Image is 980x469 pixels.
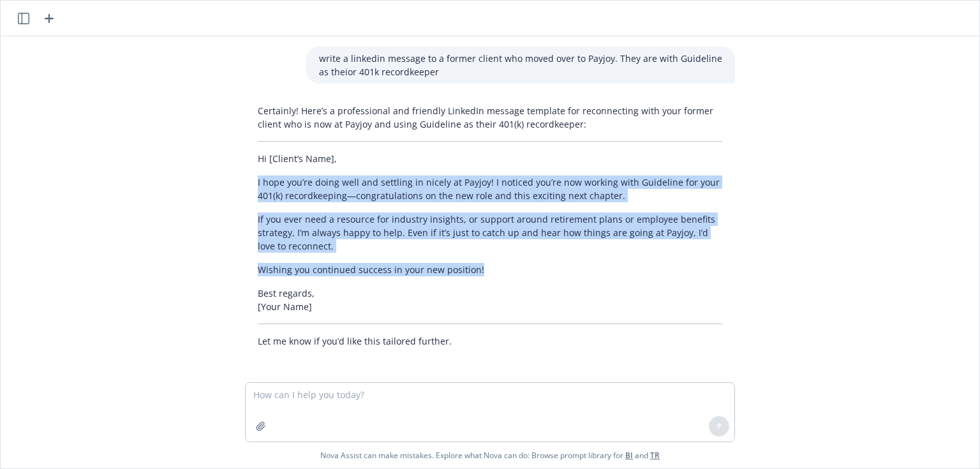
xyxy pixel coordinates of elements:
[258,175,722,202] p: I hope you’re doing well and settling in nicely at Payjoy! I noticed you’re now working with Guid...
[258,263,722,276] p: Wishing you continued success in your new position!
[258,334,722,348] p: Let me know if you’d like this tailored further.
[258,287,722,313] p: Best regards, [Your Name]
[6,442,974,468] span: Nova Assist can make mistakes. Explore what Nova can do: Browse prompt library for and
[319,52,722,78] p: write a linkedin message to a former client who moved over to Payjoy. They are with Guideline as ...
[258,212,722,253] p: If you ever need a resource for industry insights, or support around retirement plans or employee...
[258,104,722,131] p: Certainly! Here’s a professional and friendly LinkedIn message template for reconnecting with you...
[258,152,722,165] p: Hi [Client’s Name],
[650,450,660,461] a: TR
[625,450,633,461] a: BI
